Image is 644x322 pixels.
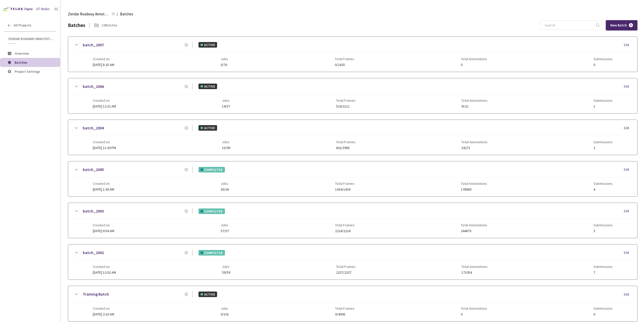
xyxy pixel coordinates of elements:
a: Training Batch [83,291,109,297]
span: Total Annotations [461,265,488,269]
span: Jobs [222,140,230,144]
span: Created on [93,265,116,269]
span: Overview [15,51,29,56]
span: 7 [593,271,613,274]
span: Total Frames [335,182,354,186]
span: Batches [15,60,27,65]
span: Submissions [593,265,613,269]
span: 0/2425 [335,63,354,67]
span: Total Frames [336,140,355,144]
span: Submissions [593,98,613,102]
span: Total Annotations [461,98,488,102]
span: 24271 [461,146,488,150]
div: Edit [624,43,632,48]
span: Jobs [221,306,229,310]
div: batch_2004ACTIVEEditCreated on[DATE] 11:39 PMJobs15/99Total Frames602/3965Total Annotations24271S... [68,120,637,155]
div: Edit [624,84,632,89]
div: ACTIVE [198,125,217,131]
span: Total Annotations [461,306,487,310]
span: Total Frames [336,265,355,269]
a: batch_2007 [83,42,104,48]
div: ACTIVE [198,42,217,48]
span: 59/59 [222,271,230,274]
div: Batches [68,22,85,29]
a: batch_2002 [83,249,104,256]
span: 36/36 [221,188,229,191]
span: New Batch [610,23,627,27]
span: Jobs [222,265,230,269]
span: [DATE] 11:39 PM [93,146,116,150]
span: 1 [593,104,613,108]
span: 602/3965 [336,146,355,150]
a: batch_2003 [83,208,104,214]
span: Total Frames [335,57,354,61]
span: Created on [93,98,116,102]
div: Edit [624,250,632,255]
div: batch_2006ACTIVEEditCreated on[DATE] 12:32 AMJobs14/57Total Frames524/2111Total Annotations9132Su... [68,78,637,113]
div: COMPLETED [198,208,225,214]
span: 14/57 [222,104,230,108]
span: 2224/2224 [335,229,354,233]
span: Submissions [593,223,613,227]
a: batch_2006 [83,83,104,90]
div: ACTIVE [198,292,217,297]
span: Jobs [221,223,229,227]
span: Total Annotations [461,57,487,61]
a: batch_2005 [83,166,104,173]
div: batch_2005COMPLETEDEditCreated on[DATE] 1:36 AMJobs36/36Total Frames1434/1434Total Annotations178... [68,161,637,196]
span: 171054 [461,271,488,274]
div: batch_2007ACTIVEEditCreated on[DATE] 8:25 AMJobs0/76Total Frames0/2425Total Annotations0Submissions0 [68,37,637,72]
span: 3 [593,229,613,233]
span: 15/99 [222,146,230,150]
li: / [117,11,118,17]
div: Edit [624,126,632,131]
span: Created on [93,223,114,227]
div: ACTIVE [198,84,217,89]
span: 2237/2237 [336,271,355,274]
span: 524/2111 [336,104,355,108]
span: 2 [593,146,613,150]
span: [DATE] 1:36 AM [93,187,114,192]
span: 57/57 [221,229,229,233]
span: Total Annotations [461,140,488,144]
div: GT Studio [36,7,50,12]
div: Edit [624,209,632,214]
span: Total Frames [335,223,354,227]
span: 0 [593,312,613,316]
span: Zendar Roadway Annotations | Cuboid Labels [68,11,109,17]
span: 0/4006 [335,312,354,316]
span: Batches [120,11,133,17]
input: Search [542,21,595,30]
span: 244673 [461,229,487,233]
span: [DATE] 12:32 AM [93,104,116,109]
span: 0 [461,63,487,67]
span: 4 [593,188,613,191]
span: [DATE] 8:25 AM [93,62,114,67]
span: 0 [593,63,613,67]
div: batch_2003COMPLETEDEditCreated on[DATE] 6:54 AMJobs57/57Total Frames2224/2224Total Annotations244... [68,203,637,238]
span: Jobs [221,57,228,61]
span: [DATE] 6:54 AM [93,229,114,233]
span: Total Frames [335,306,354,310]
div: batch_2002COMPLETEDEditCreated on[DATE] 12:02 AMJobs59/59Total Frames2237/2237Total Annotations17... [68,244,637,279]
span: 0/76 [221,63,228,67]
span: Total Annotations [461,223,487,227]
span: Submissions [593,182,613,186]
div: Edit [624,167,632,172]
span: Total Frames [336,98,355,102]
span: Submissions [593,140,613,144]
span: Created on [93,140,116,144]
span: All Projects [14,23,31,27]
span: Zendar Roadway Annotations | Cuboid Labels [8,37,53,41]
span: 0 [461,312,487,316]
span: Jobs [222,98,230,102]
span: 9132 [461,104,488,108]
span: Submissions [593,306,613,310]
div: COMPLETED [198,167,225,172]
span: Total Annotations [461,182,487,186]
span: 178680 [461,188,487,191]
div: 10 Batches [102,23,117,28]
div: Edit [624,292,632,297]
span: Created on [93,57,114,61]
div: COMPLETED [198,250,225,256]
